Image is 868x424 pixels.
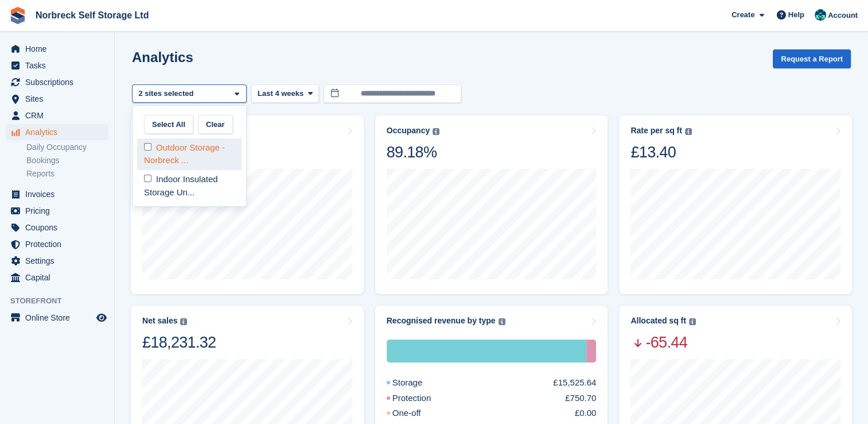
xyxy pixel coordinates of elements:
span: Storefront [10,295,114,307]
h2: Analytics [132,49,193,65]
button: Clear [198,115,233,134]
img: icon-info-grey-7440780725fd019a000dd9b08b2336e03edf1995a4989e88bcd33f0948082b44.svg [689,318,696,325]
div: Rate per sq ft [630,126,682,136]
div: Protection [586,340,596,363]
div: Recognised revenue by type [387,316,496,326]
span: Sites [25,91,94,107]
span: -65.44 [630,333,695,352]
span: Capital [25,269,94,286]
div: £750.70 [565,392,596,405]
a: menu [6,124,108,140]
div: 2 sites selected [137,88,198,99]
div: £0.00 [575,407,597,420]
div: Outdoor Storage - Norbreck ... [137,138,242,170]
img: icon-info-grey-7440780725fd019a000dd9b08b2336e03edf1995a4989e88bcd33f0948082b44.svg [180,318,187,325]
a: Daily Occupancy [26,142,108,153]
a: menu [6,107,108,124]
a: menu [6,203,108,219]
div: £18,231.32 [142,333,216,352]
span: Online Store [25,310,94,326]
span: Coupons [25,219,94,236]
img: icon-info-grey-7440780725fd019a000dd9b08b2336e03edf1995a4989e88bcd33f0948082b44.svg [685,128,692,135]
img: icon-info-grey-7440780725fd019a000dd9b08b2336e03edf1995a4989e88bcd33f0948082b44.svg [499,318,505,325]
span: Create [731,9,754,21]
div: Storage [387,376,450,390]
div: One-off [387,407,449,420]
span: Protection [25,236,94,252]
div: Occupancy [387,126,430,136]
a: menu [6,269,108,286]
div: £15,525.64 [553,376,596,390]
a: Reports [26,168,108,179]
div: Allocated sq ft [630,316,686,326]
a: Norbreck Self Storage Ltd [31,6,153,25]
button: Select All [144,115,193,134]
div: 89.18% [387,142,439,162]
span: Settings [25,253,94,269]
span: Tasks [25,57,94,74]
span: Pricing [25,203,94,219]
button: Last 4 weeks [251,84,319,103]
img: Sally King [815,9,826,21]
a: menu [6,310,108,326]
a: menu [6,57,108,74]
a: menu [6,74,108,90]
a: Bookings [26,155,108,166]
a: menu [6,186,108,202]
span: Help [788,9,804,21]
a: menu [6,236,108,252]
div: Net sales [142,316,177,326]
span: Invoices [25,186,94,202]
a: Preview store [95,311,108,325]
button: Request a Report [773,49,851,68]
span: Subscriptions [25,74,94,90]
img: icon-info-grey-7440780725fd019a000dd9b08b2336e03edf1995a4989e88bcd33f0948082b44.svg [433,128,439,135]
a: menu [6,41,108,57]
img: stora-icon-8386f47178a22dfd0bd8f6a31ec36ba5ce8667c1dd55bd0f319d3a0aa187defe.svg [9,7,26,24]
a: menu [6,219,108,236]
span: Home [25,41,94,57]
a: menu [6,91,108,107]
div: Indoor Insulated Storage Un... [137,170,242,202]
span: Account [828,10,858,21]
div: £13.40 [630,142,691,162]
a: menu [6,253,108,269]
span: Last 4 weeks [258,88,303,99]
div: Storage [387,340,587,363]
div: Protection [387,392,459,405]
span: CRM [25,107,94,124]
span: Analytics [25,124,94,140]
